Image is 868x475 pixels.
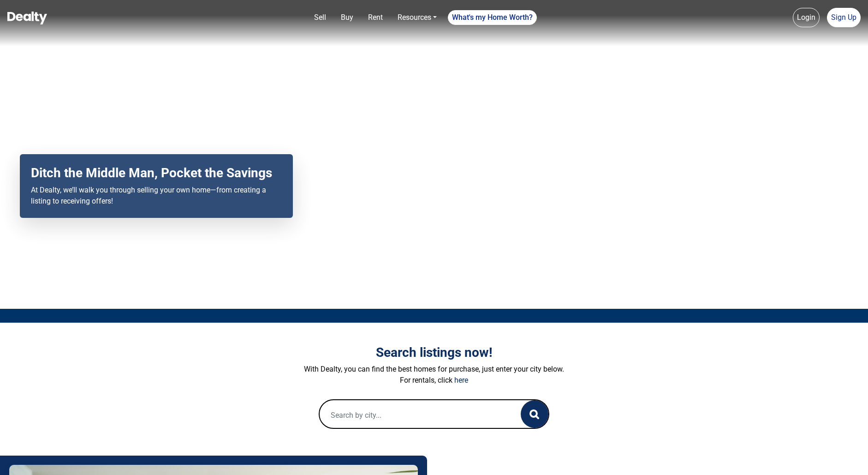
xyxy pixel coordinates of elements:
[7,12,47,24] img: Dealty - Buy, Sell & Rent Homes
[31,165,282,181] h2: Ditch the Middle Man, Pocket the Savings
[320,400,502,430] input: Search by city...
[827,8,861,27] a: Sign Up
[364,8,386,27] a: Rent
[394,8,440,27] a: Resources
[448,10,537,25] a: What's my Home Worth?
[310,8,330,27] a: Sell
[793,8,820,27] a: Login
[178,364,690,375] p: With Dealty, you can find the best homes for purchase, just enter your city below.
[178,345,690,361] h3: Search listings now!
[31,185,282,207] p: At Dealty, we’ll walk you through selling your own home—from creating a listing to receiving offers!
[454,376,468,385] a: here
[337,8,357,27] a: Buy
[178,375,690,386] p: For rentals, click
